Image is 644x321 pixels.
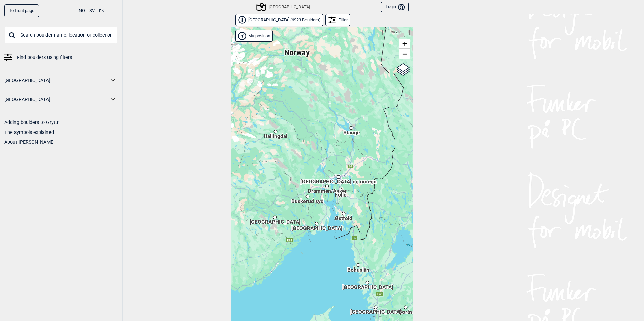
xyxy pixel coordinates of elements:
span: [GEOGRAPHIC_DATA] [350,308,401,309]
span: Follo [335,191,347,192]
div: Borås [404,305,408,309]
button: EN [99,4,104,18]
span: [GEOGRAPHIC_DATA] [250,218,300,219]
input: Search boulder name, location or collection [4,26,118,44]
span: [GEOGRAPHIC_DATA] og omegn [300,178,377,179]
span: Drammen/Asker [308,187,347,188]
div: Drammen/Asker [325,184,329,188]
span: − [402,49,407,58]
span: Stange [343,129,360,130]
span: Hallingdal [264,133,287,134]
span: Buskerud syd [291,198,324,199]
span: Borås [399,308,413,309]
span: Find boulders using filters [17,52,72,62]
a: To front page [4,4,39,17]
div: [GEOGRAPHIC_DATA] [257,3,310,11]
div: 50 km [382,30,410,35]
button: Login [381,2,409,13]
div: Follo [339,188,343,192]
div: Show my position [235,30,273,42]
div: Stange [349,126,353,130]
div: [GEOGRAPHIC_DATA] [365,281,369,285]
a: Adding boulders to Gryttr [4,120,59,125]
div: [GEOGRAPHIC_DATA] [374,305,378,309]
span: Østfold [335,215,352,216]
a: [GEOGRAPHIC_DATA] [4,95,109,104]
a: The symbols explained [4,130,54,135]
div: [GEOGRAPHIC_DATA] og omegn [336,175,341,179]
div: Buskerud syd [305,194,310,199]
a: About [PERSON_NAME] [4,139,55,145]
div: Hallingdal [273,130,278,134]
div: Bohuslän [356,263,360,267]
a: [GEOGRAPHIC_DATA] (6923 Boulders) [235,14,323,26]
a: Zoom in [399,39,410,49]
span: [GEOGRAPHIC_DATA] ( 6923 Boulders ) [248,17,321,23]
span: [GEOGRAPHIC_DATA] [291,225,342,226]
div: Filter [325,14,350,26]
a: Zoom out [399,49,410,59]
span: [GEOGRAPHIC_DATA] [342,284,393,285]
span: + [402,39,407,48]
button: NO [79,4,85,17]
a: Find boulders using filters [4,52,118,62]
button: SV [89,4,95,17]
div: Østfold [342,212,346,216]
div: [GEOGRAPHIC_DATA] [315,222,319,226]
a: [GEOGRAPHIC_DATA] [4,76,109,85]
div: [GEOGRAPHIC_DATA] [273,215,277,219]
span: Bohuslän [347,266,369,267]
a: Layers [397,62,410,77]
